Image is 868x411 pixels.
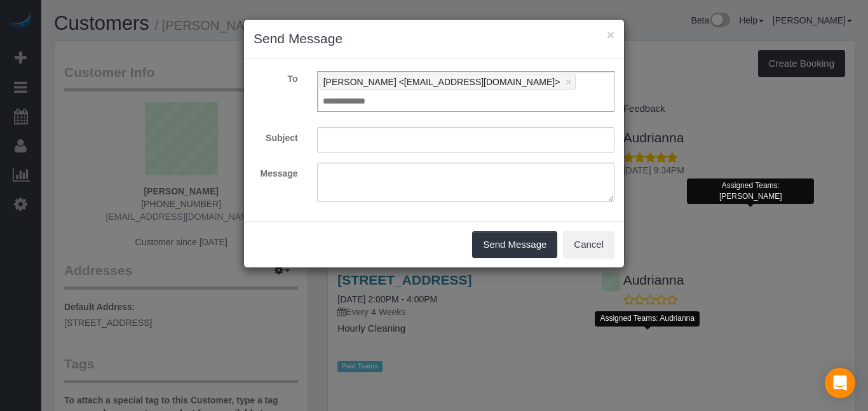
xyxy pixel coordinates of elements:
div: Assigned Teams: Audrianna [595,311,700,326]
a: × [566,77,571,88]
button: Send Message [472,231,557,258]
div: Assigned Teams: [PERSON_NAME] [687,179,814,204]
label: Message [244,163,308,180]
button: × [607,28,614,41]
sui-modal: Send Message [244,20,624,267]
div: Open Intercom Messenger [825,368,855,398]
span: [PERSON_NAME] <[EMAIL_ADDRESS][DOMAIN_NAME]> [323,77,560,87]
label: Subject [244,127,308,144]
h3: Send Message [254,29,614,48]
button: Cancel [563,231,614,258]
label: To [244,68,308,85]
